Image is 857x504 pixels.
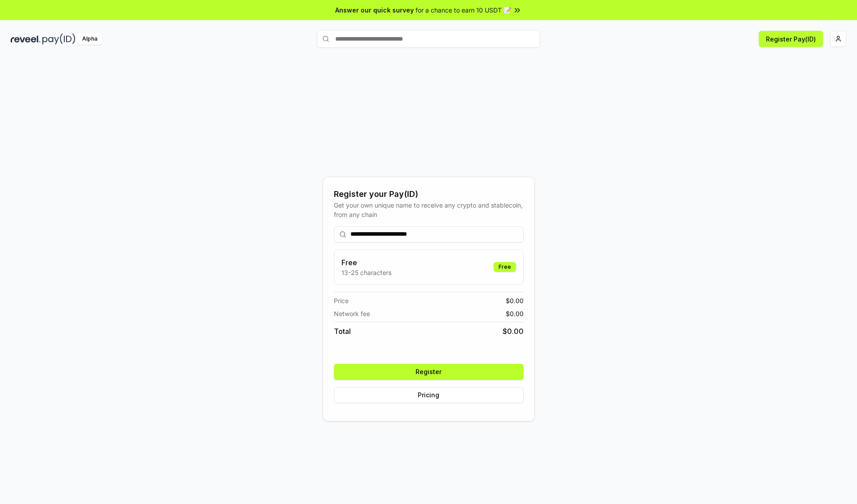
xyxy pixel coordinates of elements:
[341,268,391,277] p: 13-25 characters
[77,33,102,45] div: Alpha
[334,364,524,380] button: Register
[334,326,351,337] span: Total
[334,296,349,305] span: Price
[334,309,370,318] span: Network fee
[416,5,511,15] span: for a chance to earn 10 USDT 📝
[506,309,524,318] span: $ 0.00
[42,33,75,45] img: pay_id
[506,296,524,305] span: $ 0.00
[334,200,524,219] div: Get your own unique name to receive any crypto and stablecoin, from any chain
[335,5,414,15] span: Answer our quick survey
[494,262,516,272] div: Free
[11,33,41,45] img: reveel_dark
[503,326,524,337] span: $ 0.00
[334,387,524,403] button: Pricing
[334,188,524,200] div: Register your Pay(ID)
[759,31,823,47] button: Register Pay(ID)
[341,257,391,268] h3: Free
